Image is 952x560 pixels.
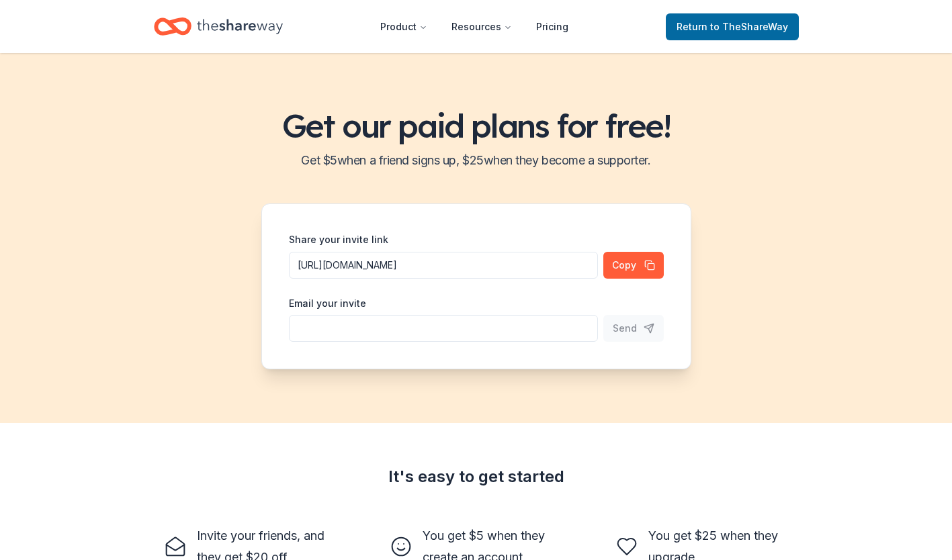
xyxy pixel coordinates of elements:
[603,252,664,279] button: Copy
[370,13,438,40] button: Product
[677,19,788,35] span: Return
[289,297,366,310] label: Email your invite
[710,21,788,32] span: to TheShareWay
[525,13,579,40] a: Pricing
[370,11,579,42] nav: Main
[154,11,283,42] a: Home
[16,150,936,171] h2: Get $ 5 when a friend signs up, $ 25 when they become a supporter.
[154,466,799,487] div: It's easy to get started
[441,13,523,40] button: Resources
[666,13,799,40] a: Returnto TheShareWay
[289,233,388,246] label: Share your invite link
[16,107,936,144] h1: Get our paid plans for free!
